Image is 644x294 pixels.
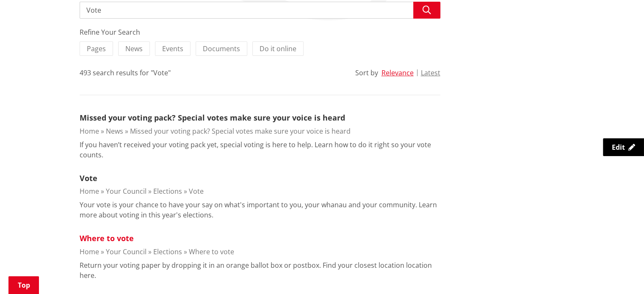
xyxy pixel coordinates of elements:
a: Your Council [106,247,146,256]
button: Relevance [381,69,414,77]
a: Elections [153,187,182,196]
a: Your Council [106,187,146,196]
span: Edit [612,143,625,152]
a: Edit [603,138,644,156]
a: Where to vote [189,247,234,256]
span: Documents [203,44,240,53]
div: Sort by [355,68,378,78]
a: Missed your voting pack? Special votes make sure your voice is heard [80,113,345,123]
a: Home [80,126,99,136]
a: Vote [189,187,204,196]
span: News [125,44,143,53]
a: Where to vote [80,233,134,243]
p: Return your voting paper by dropping it in an orange ballot box or postbox. Find your closest loc... [80,260,440,280]
div: Refine Your Search [80,27,440,37]
a: Top [8,276,39,294]
span: Events [162,44,183,53]
span: Pages [87,44,106,53]
p: Your vote is your chance to have your say on what's important to you, your whanau and your commun... [80,200,440,220]
a: Missed your voting pack? Special votes make sure your voice is heard [130,126,351,136]
a: News [106,126,123,136]
span: Do it online [260,44,296,53]
a: Home [80,247,99,256]
a: Home [80,187,99,196]
a: Elections [153,247,182,256]
a: Vote [80,173,97,183]
button: Latest [421,69,440,77]
p: If you haven’t received your voting pack yet, special voting is here to help. Learn how to do it ... [80,140,440,160]
input: Search input [80,2,440,19]
div: 493 search results for "Vote" [80,68,171,78]
iframe: Messenger Launcher [605,258,636,289]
